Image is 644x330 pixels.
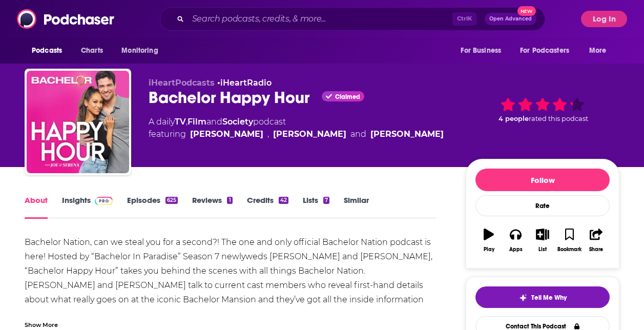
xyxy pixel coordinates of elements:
[165,197,178,204] div: 625
[489,16,532,22] span: Open Advanced
[121,44,158,58] span: Monitoring
[149,78,215,88] span: iHeartPodcasts
[475,222,502,259] button: Play
[370,128,444,140] a: Rachel Lindsay
[498,115,529,122] span: 4 people
[160,7,545,31] div: Search podcasts, credits, & more...
[25,195,48,219] a: About
[485,13,536,25] button: Open AdvancedNew
[273,128,346,140] a: Joe Amabile
[589,44,607,58] span: More
[475,169,610,191] button: Follow
[188,117,206,127] a: Film
[452,12,476,26] span: Ctrl K
[583,222,610,259] button: Share
[190,128,263,140] a: Serena Pitt
[517,6,536,16] span: New
[279,197,288,204] div: 42
[175,117,186,127] a: TV
[475,286,610,308] button: tell me why sparkleTell Me Why
[582,41,619,60] button: open menu
[466,78,619,141] div: 4 peoplerated this podcast
[267,128,269,140] span: ,
[17,9,115,29] img: Podchaser - Follow, Share and Rate Podcasts
[531,294,567,302] span: Tell Me Why
[344,195,369,219] a: Similar
[95,197,113,205] img: Podchaser Pro
[461,44,501,58] span: For Business
[509,246,523,253] div: Apps
[192,195,232,219] a: Reviews1
[475,195,610,216] div: Rate
[520,44,569,58] span: For Podcasters
[81,44,103,58] span: Charts
[206,117,222,127] span: and
[62,195,113,219] a: InsightsPodchaser Pro
[25,41,75,60] button: open menu
[149,116,444,140] div: A daily podcast
[350,128,366,140] span: and
[323,197,329,204] div: 7
[188,11,452,27] input: Search podcasts, credits, & more...
[222,117,253,127] a: Society
[186,117,188,127] span: ,
[74,41,109,60] a: Charts
[149,128,444,140] span: featuring
[513,41,584,60] button: open menu
[32,44,62,58] span: Podcasts
[220,78,272,88] a: iHeartRadio
[247,195,288,219] a: Credits42
[557,246,581,253] div: Bookmark
[484,246,494,253] div: Play
[529,115,588,122] span: rated this podcast
[227,197,232,204] div: 1
[589,246,603,253] div: Share
[335,94,360,99] span: Claimed
[529,222,556,259] button: List
[581,11,627,27] button: Log In
[538,246,547,253] div: List
[453,41,514,60] button: open menu
[519,294,527,302] img: tell me why sparkle
[502,222,529,259] button: Apps
[114,41,171,60] button: open menu
[303,195,329,219] a: Lists7
[27,71,129,173] img: Bachelor Happy Hour
[556,222,583,259] button: Bookmark
[127,195,178,219] a: Episodes625
[217,78,272,88] span: •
